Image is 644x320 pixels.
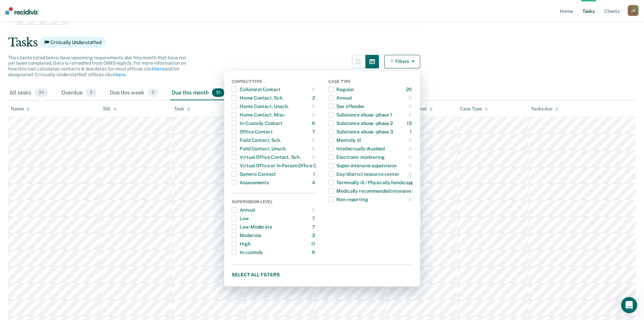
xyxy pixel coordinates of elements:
div: Home Contact, Unsch. [232,101,288,112]
div: 0 [312,101,316,112]
div: 0 [312,135,316,146]
div: Case Type [328,79,413,85]
div: Field Contact, Sch. [232,135,281,146]
button: Filters [384,55,420,68]
div: 0 [409,169,413,179]
div: Super-intensive supervision [328,160,396,171]
div: Moderate [232,230,261,241]
div: Supervision Level [232,199,316,206]
div: Collateral Contact [232,84,280,95]
div: 0 [409,143,413,154]
div: 0 [409,152,413,163]
span: 2 [86,88,96,97]
div: 7 [312,126,316,137]
div: SID [103,106,117,112]
div: Annual [232,205,255,215]
div: 0 [312,205,316,215]
div: Home Contact, Sch. [232,92,283,103]
span: 0 [148,88,158,97]
div: 0 [312,109,316,120]
div: 0 [312,152,316,163]
div: Due this month31 [170,86,226,101]
div: High [232,238,250,249]
div: In-Custody Contact [232,118,282,129]
a: here [115,72,125,77]
div: Task [174,106,190,112]
span: 31 [212,88,224,97]
div: Virtual Office or In-Person Office Contact [232,160,331,171]
div: Substance abuse - phase 1 [328,109,392,120]
span: The clients listed below have upcoming requirements due this month that have not yet been complet... [8,55,186,77]
div: Terminally ill / Physically handicapped [328,177,419,188]
div: Overdue2 [60,86,98,101]
div: Substance abuse - phase 3 [328,126,393,137]
img: Recidiviz [5,7,38,15]
div: In-custody [232,247,263,258]
div: Name [11,106,30,112]
div: Field Contact, Unsch. [232,143,286,154]
div: Generic Contact [232,169,276,179]
div: Office Contact [232,126,272,137]
div: 0 [312,84,316,95]
div: Assessments [232,177,268,188]
iframe: Intercom live chat [621,297,637,313]
div: 7 [312,213,316,224]
div: Tasks due [531,106,558,112]
div: 7 [312,221,316,232]
div: Sex offender [328,101,364,112]
div: 2 [312,92,316,103]
span: Critically Understaffed [40,37,106,48]
div: 0 [409,194,413,205]
div: 11 [311,238,316,249]
div: 1 [313,169,316,179]
div: Regular [328,84,354,95]
a: here [154,66,164,71]
div: 0 [409,101,413,112]
div: Non-reporting [328,194,368,205]
div: Medically recommended intensive supervision [328,186,437,196]
div: Electronic monitoring [328,152,384,163]
div: Mentally ill [328,135,361,146]
div: 6 [312,247,316,258]
div: Virtual Office Contact, Sch. [232,152,300,163]
button: JB [628,5,639,16]
div: 0 [409,135,413,146]
div: Annual [328,92,352,103]
div: Intellectually disabled [328,143,385,154]
div: Due this week0 [109,86,160,101]
div: Day/district resource center [328,169,399,179]
div: 0 [409,160,413,171]
div: Contact Type [232,79,316,85]
div: 3 [312,230,316,241]
div: Low-Moderate [232,221,272,232]
div: Tasks [8,36,636,49]
div: Substance abuse - phase 2 [328,118,393,129]
div: 0 [409,92,413,103]
div: Home Contact, Misc. [232,109,285,120]
div: All tasks34 [8,86,49,101]
div: 1 [410,126,413,137]
div: 4 [312,177,316,188]
button: Select all filters [232,270,413,279]
div: 0 [312,143,316,154]
div: J B [628,5,639,16]
div: 0 [409,109,413,120]
div: 20 [406,84,413,95]
div: 13 [407,118,413,129]
div: Case Type [460,106,488,112]
span: 34 [34,88,48,97]
div: Low [232,213,249,224]
div: 6 [312,118,316,129]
